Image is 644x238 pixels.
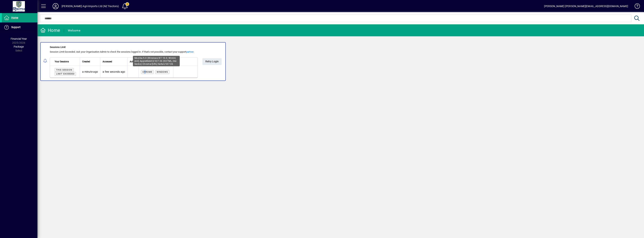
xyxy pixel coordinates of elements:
[130,60,136,64] span: Active
[68,28,80,34] div: Welcome
[56,69,72,71] span: This session
[103,60,112,64] span: Accessed
[205,58,219,65] span: Retry Login
[50,50,198,54] div: Session Limit Exceeded. Ask your Organisation Admin to check the sessions logged in. If that's no...
[62,3,119,9] div: [PERSON_NAME] Agri-Imports Ltd (NZ Tractors)
[50,45,198,49] div: Sessions Limit
[80,66,100,78] td: a minute ago
[100,66,127,78] td: a few seconds ago
[56,73,75,75] span: Limit exceeded
[50,3,62,10] button: Profile
[186,50,193,53] a: partner
[14,45,24,48] span: Package
[202,58,222,65] button: Retry Login
[632,1,639,13] a: Knowledge Base
[157,71,168,73] span: Windows
[11,26,21,29] span: Support
[82,60,90,64] span: Created
[142,71,152,73] span: Chrome
[55,60,69,64] span: Your Sessions
[11,37,27,40] span: Financial Year
[2,23,37,32] a: Support
[11,16,18,19] span: Home
[544,3,628,9] div: [PERSON_NAME] [PERSON_NAME][EMAIL_ADDRESS][DOMAIN_NAME]
[133,56,180,66] div: Mozilla/5.0 (Windows NT 10.0; Win64; x64) AppleWebKit/537.36 (KHTML, like Gecko) Chrome/[URL] Saf...
[40,27,60,33] div: Home
[37,42,644,81] app-alert-notification-menu-item: Sessions Limit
